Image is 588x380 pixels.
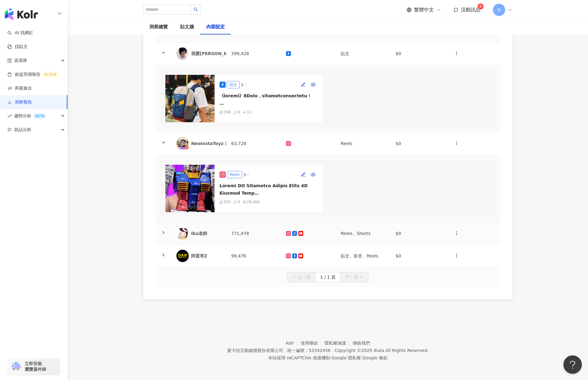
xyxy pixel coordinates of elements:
[227,348,283,353] div: 愛卡拉互動媒體股份有限公司
[335,348,429,353] div: Copyright © 2025 All Rights Reserved.
[247,199,260,205] div: 29,484
[336,132,391,155] td: Reels
[191,230,221,236] div: Iku老師
[332,348,333,353] span: |
[165,165,215,212] img: post-image
[226,132,281,155] td: 63,728
[180,23,194,31] div: 貼文牆
[219,182,318,197] div: Loremi DO Sitametco Adipis Elits 4D Eiusmod Temp IN Utlaboree dolo5Magnaa🚀 enima >> minim://ven.q...
[7,44,28,50] a: 找貼文
[25,361,46,372] span: 立即安裝 瀏覽器外掛
[8,358,60,375] a: chrome extension立即安裝 瀏覽器外掛
[5,8,38,20] img: logo
[287,348,331,353] div: 統一編號：53342456
[374,348,384,353] a: iKala
[224,109,231,115] div: 308
[176,250,189,262] img: KOL Avatar
[224,199,231,205] div: 555
[284,348,286,353] span: |
[287,272,316,282] button: 上一頁
[241,82,246,88] div: $ -
[286,341,300,346] a: Kolr
[33,113,47,119] div: BETA
[227,81,240,88] div: 貼文
[353,341,370,346] a: 聯絡我們
[238,199,240,205] div: 9
[391,245,445,267] td: $0
[149,23,168,31] div: 洞察總覽
[14,54,27,67] span: 資源庫
[191,253,221,259] div: 阿蛋哥Z
[14,109,47,123] span: 趨勢分析
[191,51,240,57] div: 我愛[PERSON_NAME]
[315,272,340,282] button: 1 / 1 頁
[330,355,332,360] span: |
[7,99,32,105] a: 洞察報告
[226,42,281,65] td: 399,428
[362,355,388,360] a: Google 條款
[176,47,189,60] img: KOL Avatar
[194,7,198,12] span: search
[479,4,482,9] span: 8
[247,109,252,115] div: 11
[7,114,12,118] span: rise
[497,6,501,13] span: B
[477,3,484,10] sup: 8
[226,222,281,245] td: 771,478
[14,123,31,137] span: 競品分析
[336,222,391,245] td: Reels、Shorts
[206,23,225,31] div: 內容設定
[7,71,59,78] a: 效益預測報告ALPHA
[7,85,32,91] a: 商案媒合
[391,222,445,245] td: $0
[391,132,445,155] td: $0
[238,109,240,115] div: 6
[563,355,582,374] iframe: Help Scout Beacon - Open
[219,92,318,107] div: 《loremi》8Dolo，sitametconsectetu！ adipis，elitsedd： 💥eiusm://t.inci.ut/LabO etdoloremagnaaliquae，ad...
[391,42,445,65] td: $0
[301,341,325,346] a: 使用條款
[244,172,249,178] div: $ -
[268,354,387,362] span: 本站採用 reCAPTCHA 保護機制
[7,30,33,36] a: searchAI 找網紅
[176,227,189,240] img: KOL Avatar
[336,42,391,65] td: 貼文
[336,245,391,267] td: 貼文、影音、Reels
[340,272,369,282] button: 下一頁
[191,140,250,147] div: NeoInstaToyz 浪木達 Tsou
[226,245,281,267] td: 99,476
[10,362,22,371] img: chrome extension
[227,171,242,178] div: Reels
[414,6,434,13] span: 繁體中文
[176,137,189,150] img: KOL Avatar
[165,75,215,122] img: post-image
[361,355,362,360] span: |
[324,341,353,346] a: 隱私權保護
[331,355,361,360] a: Google 隱私權
[461,7,481,13] span: 活動訊息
